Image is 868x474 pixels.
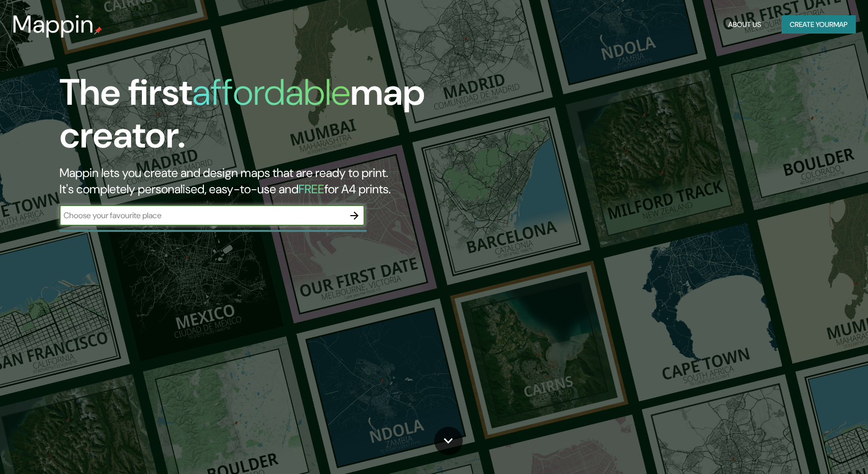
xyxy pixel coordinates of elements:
[59,71,494,165] h1: The first map creator.
[724,15,765,34] button: About Us
[94,26,102,35] img: mappin-pin
[59,210,344,221] input: Choose your favourite place
[298,181,324,197] h5: FREE
[59,165,494,197] h2: Mappin lets you create and design maps that are ready to print. It's completely personalised, eas...
[12,10,94,39] h3: Mappin
[192,69,350,116] h1: affordable
[782,15,856,34] button: Create yourmap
